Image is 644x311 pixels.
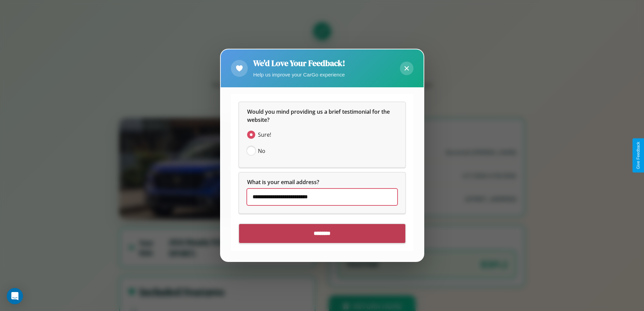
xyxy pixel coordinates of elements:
[247,108,391,124] span: Would you mind providing us a brief testimonial for the website?
[636,142,641,169] div: Give Feedback
[258,147,265,155] span: No
[7,288,23,304] div: Open Intercom Messenger
[247,179,319,186] span: What is your email address?
[258,131,271,139] span: Sure!
[253,70,345,79] p: Help us improve your CarGo experience
[253,58,345,69] h2: We'd Love Your Feedback!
